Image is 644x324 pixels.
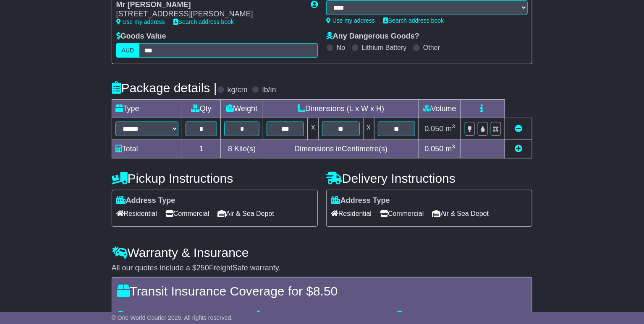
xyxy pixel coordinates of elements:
td: 1 [182,140,221,158]
div: Damage to your package [252,311,392,320]
td: Volume [419,99,461,118]
td: Qty [182,99,221,118]
span: © One World Courier 2025. All rights reserved. [112,314,233,321]
a: Search address book [383,17,444,24]
span: Commercial [165,207,209,220]
td: Weight [221,99,263,118]
a: Use my address [326,17,375,24]
h4: Delivery Instructions [326,171,532,185]
label: Goods Value [116,32,166,41]
div: Mr [PERSON_NAME] [116,0,302,10]
label: AUD [116,43,140,58]
span: Residential [116,207,157,220]
td: x [363,118,374,140]
span: Commercial [380,207,424,220]
sup: 3 [452,143,456,150]
label: Address Type [116,196,175,205]
td: Kilo(s) [221,140,263,158]
label: Lithium Battery [362,44,407,52]
td: Dimensions in Centimetre(s) [263,140,419,158]
span: 250 [196,264,209,272]
label: Address Type [331,196,390,205]
div: All our quotes include a $ FreightSafe warranty. [112,264,533,273]
span: Air & Sea Depot [217,207,274,220]
div: [STREET_ADDRESS][PERSON_NAME] [116,10,302,19]
h4: Warranty & Insurance [112,246,533,259]
span: 8 [228,145,232,153]
div: If your package is stolen [392,311,531,320]
td: x [308,118,319,140]
span: m [446,124,456,133]
label: Other [423,44,440,52]
label: kg/cm [228,86,248,95]
sup: 3 [452,123,456,130]
td: Total [112,140,182,158]
a: Use my address [116,18,165,25]
td: Dimensions (L x W x H) [263,99,419,118]
div: Loss of your package [113,311,252,320]
span: Air & Sea Depot [432,207,489,220]
span: 0.050 [425,124,444,133]
span: m [446,145,456,153]
a: Add new item [515,145,522,153]
label: lb/in [262,86,276,95]
td: Type [112,99,182,118]
label: No [337,44,345,52]
a: Search address book [173,18,234,25]
h4: Transit Insurance Coverage for $ [117,284,527,298]
label: Any Dangerous Goods? [326,32,419,41]
span: 0.050 [425,145,444,153]
a: Remove this item [515,124,522,133]
h4: Pickup Instructions [112,171,318,185]
span: Residential [331,207,372,220]
span: 8.50 [313,284,338,298]
h4: Package details | [112,81,217,95]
